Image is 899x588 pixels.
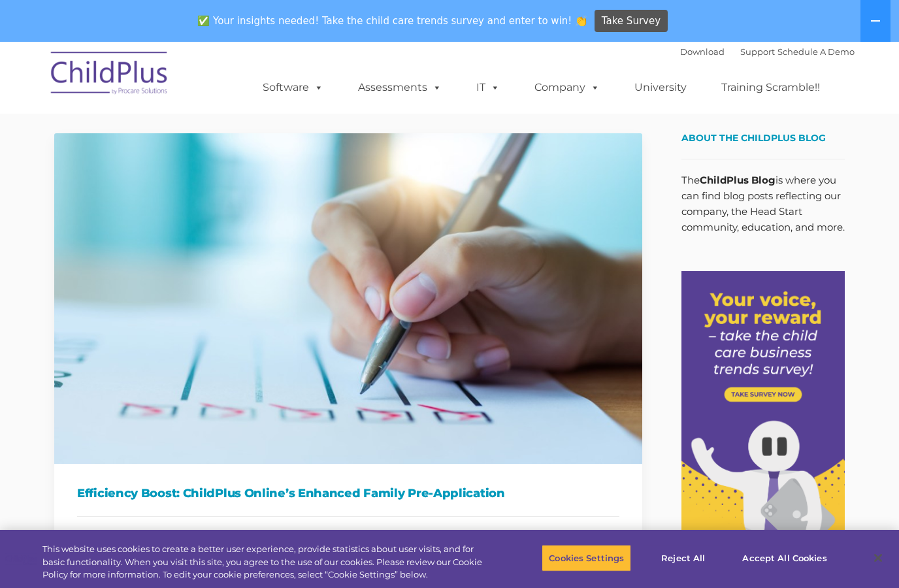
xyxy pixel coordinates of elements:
button: Close [864,544,892,572]
strong: ChildPlus Blog [700,174,776,186]
a: Download [680,46,725,57]
a: IT [463,74,513,101]
a: Assessments [345,74,455,101]
button: Reject All [642,544,724,572]
h1: Efficiency Boost: ChildPlus Online’s Enhanced Family Pre-Application [77,483,619,503]
a: Support [740,46,775,57]
a: University [621,74,700,101]
img: Efficiency Boost: ChildPlus Online's Enhanced Family Pre-Application Process - Streamlining Appli... [54,133,642,464]
span: ✅ Your insights needed! Take the child care trends survey and enter to win! 👏 [193,8,593,34]
span: Take Survey [602,10,661,33]
div: This website uses cookies to create a better user experience, provide statistics about user visit... [42,543,495,581]
button: Cookies Settings [542,544,631,572]
a: Training Scramble!! [708,74,833,101]
a: Company [521,74,613,101]
img: ChildPlus by Procare Solutions [44,42,175,108]
a: Schedule A Demo [777,46,855,57]
p: The is where you can find blog posts reflecting our company, the Head Start community, education,... [681,172,845,235]
font: | [680,46,855,57]
span: About the ChildPlus Blog [681,132,826,144]
a: Software [250,74,336,101]
a: Take Survey [595,10,668,33]
button: Accept All Cookies [735,544,834,572]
